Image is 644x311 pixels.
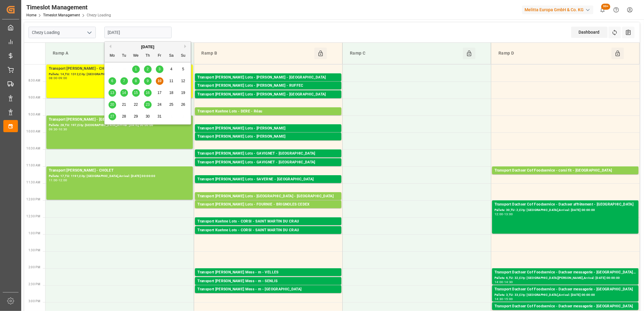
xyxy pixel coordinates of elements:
[146,102,149,107] span: 23
[197,92,339,98] div: Transport [PERSON_NAME] Lots - [PERSON_NAME] - [GEOGRAPHIC_DATA]
[496,48,612,59] div: Ramp D
[609,3,623,17] button: Help Center
[503,213,504,216] div: -
[197,157,339,162] div: Pallets: 19,TU: 280,City: [GEOGRAPHIC_DATA],Arrival: [DATE] 00:00:00
[168,52,175,60] div: Sa
[197,293,339,298] div: Pallets: 1,TU: 40,City: [GEOGRAPHIC_DATA],Arrival: [DATE] 00:00:00
[135,67,137,71] span: 1
[156,113,163,120] div: Choose Friday, October 31st, 2025
[347,48,463,59] div: Ramp C
[199,48,314,59] div: Ramp B
[197,284,339,289] div: Pallets: ,TU: 8,City: [GEOGRAPHIC_DATA],Arrival: [DATE] 00:00:00
[197,199,339,205] div: Pallets: ,TU: 54,City: [GEOGRAPHIC_DATA],Arrival: [DATE] 00:00:00
[26,181,40,184] span: 11:30 AM
[181,79,185,83] span: 12
[147,67,149,71] span: 2
[43,13,80,17] a: Timeslot Management
[132,101,140,109] div: Choose Wednesday, October 22nd, 2025
[197,140,339,145] div: Pallets: 10,TU: ,City: CARQUEFOU,Arrival: [DATE] 00:00:00
[495,281,503,283] div: 14:00
[197,227,339,233] div: Transport Kuehne Lots - CORSI - SAINT MARTIN DU CRAU
[26,3,111,12] div: Timeslot Management
[157,114,161,119] span: 31
[26,198,40,201] span: 12:00 PM
[110,102,114,107] span: 20
[168,65,175,73] div: Choose Saturday, October 4th, 2025
[29,299,40,303] span: 3:00 PM
[144,52,152,60] div: Th
[495,174,636,179] div: Pallets: 11,TU: 91,City: [GEOGRAPHIC_DATA],Arrival: [DATE] 00:00:00
[601,4,610,10] span: 99+
[29,266,40,269] span: 2:00 PM
[197,219,339,225] div: Transport Kuehne Lots - CORSI - SAINT MARTIN DU CRAU
[503,281,504,283] div: -
[157,91,161,95] span: 17
[58,128,59,131] div: -
[122,114,126,119] span: 28
[197,75,339,81] div: Transport [PERSON_NAME] Lots - [PERSON_NAME] - [GEOGRAPHIC_DATA]
[147,79,149,83] span: 9
[144,77,152,85] div: Choose Thursday, October 9th, 2025
[109,52,116,60] div: Mo
[170,67,173,71] span: 4
[132,65,140,73] div: Choose Wednesday, October 1st, 2025
[109,89,116,97] div: Choose Monday, October 13th, 2025
[495,213,503,216] div: 12:00
[58,179,59,182] div: -
[159,67,161,71] span: 3
[26,164,40,167] span: 11:00 AM
[49,72,190,77] div: Pallets: 14,TU: 1312,City: [GEOGRAPHIC_DATA],Arrival: [DATE] 00:00:00
[504,213,513,216] div: 13:00
[26,130,40,133] span: 10:00 AM
[132,77,140,85] div: Choose Wednesday, October 8th, 2025
[179,77,187,85] div: Choose Sunday, October 12th, 2025
[197,98,339,103] div: Pallets: ,TU: 444,City: [GEOGRAPHIC_DATA],Arrival: [DATE] 00:00:00
[144,113,152,120] div: Choose Thursday, October 30th, 2025
[168,77,175,85] div: Choose Saturday, October 11th, 2025
[156,77,163,85] div: Choose Friday, October 10th, 2025
[120,52,128,60] div: Tu
[29,232,40,235] span: 1:00 PM
[157,79,161,83] span: 10
[120,89,128,97] div: Choose Tuesday, October 14th, 2025
[157,102,161,107] span: 24
[184,45,188,48] button: Next Month
[197,151,339,157] div: Transport [PERSON_NAME] Lots - GAVIGNET - [GEOGRAPHIC_DATA]
[123,79,125,83] span: 7
[144,65,152,73] div: Choose Thursday, October 2nd, 2025
[109,101,116,109] div: Choose Monday, October 20th, 2025
[197,109,339,115] div: Transport Kuehne Lots - DERE - Réau
[146,114,149,119] span: 30
[49,128,58,131] div: 09:30
[197,81,339,86] div: Pallets: ,TU: 41,City: [GEOGRAPHIC_DATA],Arrival: [DATE] 00:00:00
[495,286,636,293] div: Transport Dachser Cof Foodservice - Dachser messagerie - [GEOGRAPHIC_DATA]
[146,91,149,95] span: 16
[182,67,184,71] span: 5
[179,52,187,60] div: Su
[197,269,339,276] div: Transport [PERSON_NAME] Mess - m - VELLES
[59,77,67,79] div: 09:00
[85,28,94,37] button: open menu
[120,113,128,120] div: Choose Tuesday, October 28th, 2025
[169,91,173,95] span: 18
[49,117,190,123] div: Transport [PERSON_NAME] - [GEOGRAPHIC_DATA]
[156,65,163,73] div: Choose Friday, October 3rd, 2025
[29,249,40,252] span: 1:30 PM
[29,27,96,38] input: Type to search/select
[495,293,636,298] div: Pallets: 3,TU: 33,City: [GEOGRAPHIC_DATA],Arrival: [DATE] 00:00:00
[105,44,191,50] div: [DATE]
[134,102,138,107] span: 22
[29,113,40,116] span: 9:30 AM
[26,215,40,218] span: 12:30 PM
[197,125,339,132] div: Transport [PERSON_NAME] Lots - [PERSON_NAME]
[120,77,128,85] div: Choose Tuesday, October 7th, 2025
[197,89,339,94] div: Pallets: 1,TU: 357,City: RUFFEC,Arrival: [DATE] 00:00:00
[181,91,185,95] span: 19
[156,101,163,109] div: Choose Friday, October 24th, 2025
[495,168,636,174] div: Transport Dachser Cof Foodservice - corsi fit - [GEOGRAPHIC_DATA]
[134,91,138,95] span: 15
[111,79,113,83] span: 6
[197,83,339,89] div: Transport [PERSON_NAME] Lots - [PERSON_NAME] - RUFFEC
[197,286,339,293] div: Transport [PERSON_NAME] Mess - m - [GEOGRAPHIC_DATA]
[197,182,339,188] div: Pallets: ,TU: 187,City: [GEOGRAPHIC_DATA],Arrival: [DATE] 00:00:00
